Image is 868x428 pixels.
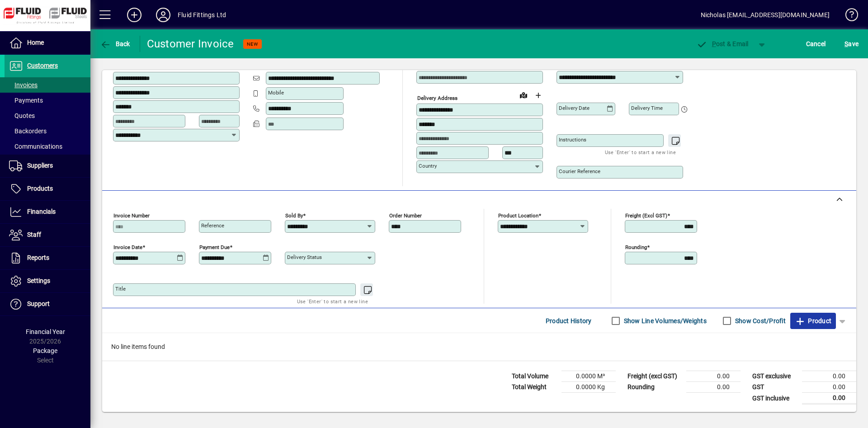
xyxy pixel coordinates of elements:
[516,88,531,102] a: View on map
[546,314,592,328] span: Product History
[102,333,856,361] div: No line items found
[5,178,90,200] a: Products
[790,313,836,329] button: Product
[623,371,686,382] td: Freight (excl GST)
[9,112,35,119] span: Quotes
[213,56,227,71] a: View on map
[26,328,65,335] span: Financial Year
[559,168,600,174] mat-label: Courier Reference
[5,77,90,93] a: Invoices
[5,293,90,315] a: Support
[9,143,62,150] span: Communications
[287,254,322,260] mat-label: Delivery status
[605,147,676,157] mat-hint: Use 'Enter' to start a new line
[806,37,826,51] span: Cancel
[5,155,90,177] a: Suppliers
[227,56,242,71] button: Copy to Delivery address
[5,270,90,292] a: Settings
[5,201,90,223] a: Financials
[98,36,132,52] button: Back
[5,224,90,246] a: Staff
[5,139,90,154] a: Communications
[844,37,859,51] span: ave
[5,108,90,123] a: Quotes
[27,162,53,169] span: Suppliers
[9,127,47,135] span: Backorders
[113,212,150,219] mat-label: Invoice number
[748,393,802,404] td: GST inclusive
[285,212,303,219] mat-label: Sold by
[199,244,230,250] mat-label: Payment due
[696,40,749,47] span: ost & Email
[623,382,686,393] td: Rounding
[120,7,149,23] button: Add
[27,254,49,261] span: Reports
[90,36,140,52] app-page-header-button: Back
[100,40,130,47] span: Back
[507,371,561,382] td: Total Volume
[561,371,616,382] td: 0.0000 M³
[622,316,707,325] label: Show Line Volumes/Weights
[561,382,616,393] td: 0.0000 Kg
[5,123,90,139] a: Backorders
[802,382,856,393] td: 0.00
[542,313,595,329] button: Product History
[5,93,90,108] a: Payments
[27,277,50,284] span: Settings
[692,36,753,52] button: Post & Email
[247,41,258,47] span: NEW
[701,8,830,22] div: Nicholas [EMAIL_ADDRESS][DOMAIN_NAME]
[419,163,437,169] mat-label: Country
[712,40,716,47] span: P
[27,208,56,215] span: Financials
[27,39,44,46] span: Home
[498,212,538,219] mat-label: Product location
[5,247,90,269] a: Reports
[115,286,126,292] mat-label: Title
[27,231,41,238] span: Staff
[33,347,57,354] span: Package
[389,212,422,219] mat-label: Order number
[531,88,545,103] button: Choose address
[113,244,142,250] mat-label: Invoice date
[149,7,178,23] button: Profile
[5,32,90,54] a: Home
[842,36,861,52] button: Save
[178,8,226,22] div: Fluid Fittings Ltd
[631,105,663,111] mat-label: Delivery time
[9,97,43,104] span: Payments
[625,244,647,250] mat-label: Rounding
[733,316,786,325] label: Show Cost/Profit
[839,2,857,31] a: Knowledge Base
[268,89,284,96] mat-label: Mobile
[27,62,58,69] span: Customers
[147,37,234,51] div: Customer Invoice
[802,393,856,404] td: 0.00
[27,185,53,192] span: Products
[559,105,590,111] mat-label: Delivery date
[559,136,586,143] mat-label: Instructions
[795,314,831,328] span: Product
[748,371,802,382] td: GST exclusive
[804,36,828,52] button: Cancel
[844,40,848,47] span: S
[802,371,856,382] td: 0.00
[201,222,224,229] mat-label: Reference
[686,371,741,382] td: 0.00
[625,212,667,219] mat-label: Freight (excl GST)
[297,296,368,306] mat-hint: Use 'Enter' to start a new line
[27,300,50,307] span: Support
[507,382,561,393] td: Total Weight
[686,382,741,393] td: 0.00
[748,382,802,393] td: GST
[9,81,38,89] span: Invoices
